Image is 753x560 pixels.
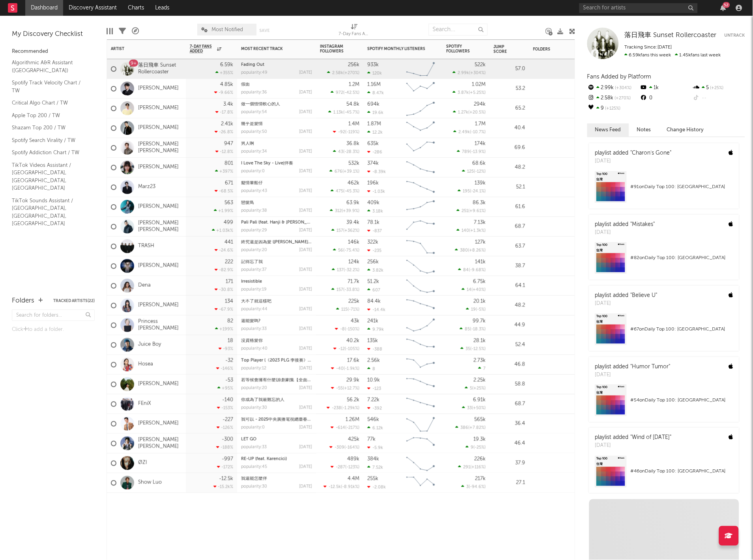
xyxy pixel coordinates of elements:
[348,62,360,67] div: 256k
[138,62,182,76] a: 落日飛車 Sunset Rollercoaster
[614,86,632,90] span: +304 %
[225,45,233,53] button: Filter by 7-Day Fans Added
[12,196,87,228] a: TikTok Sounds Assistant / [GEOGRAPHIC_DATA], [GEOGRAPHIC_DATA], [GEOGRAPHIC_DATA]
[475,181,486,186] div: 139k
[471,150,485,154] span: -13.9 %
[215,149,233,154] div: -12.8 %
[138,282,151,289] a: Dena
[138,164,179,171] a: [PERSON_NAME]
[241,260,312,264] div: 記得忘了我
[474,102,486,107] div: 294k
[241,142,312,146] div: 男人啊
[225,259,233,265] div: 222
[138,480,162,486] a: Show Luo
[215,169,233,174] div: +397 %
[138,437,182,450] a: [PERSON_NAME] [PERSON_NAME]
[138,243,154,250] a: TRASH
[475,240,486,245] div: 127k
[367,110,384,115] div: 19.6k
[587,123,629,136] button: News Feed
[589,242,739,280] a: #82onDaily Top 100: [GEOGRAPHIC_DATA]
[241,220,312,225] div: Pali Pali (feat. Hanji & 謝帝)
[241,228,267,233] div: popularity: 29
[335,170,343,174] span: 676
[631,396,733,405] div: # 54 on Daily Top 100: [GEOGRAPHIC_DATA]
[403,59,438,79] svg: Chart title
[225,161,233,166] div: 801
[494,64,525,74] div: 57.0
[241,240,312,245] div: 終究還是因為愛 (李浩瑋, PIZZALI, G5SH REMIX) [Live]
[472,161,486,166] div: 68.6k
[138,263,179,269] a: [PERSON_NAME]
[12,47,95,56] div: Recommended
[457,208,486,213] div: ( )
[721,5,726,11] button: 52
[367,102,380,107] div: 694k
[299,248,312,252] div: [DATE]
[212,228,233,233] div: +1.03k %
[241,477,267,481] a: 我還能怎麼伴
[471,189,485,194] span: -24.1 %
[463,189,470,194] span: 195
[241,201,312,205] div: 戀愛鳥
[631,222,655,227] a: "Mistakes"
[214,90,233,95] div: -9.66 %
[241,71,268,75] div: popularity: 49
[241,280,262,284] a: Irresistible
[403,79,438,99] svg: Chart title
[587,93,640,103] div: 2.58k
[458,189,486,194] div: ( )
[330,169,360,174] div: ( )
[221,121,233,127] div: 2.41k
[345,150,358,154] span: -28.3 %
[224,220,233,225] div: 499
[174,45,182,53] button: Filter by Artist
[458,91,469,95] span: 3.87k
[367,130,383,135] div: 12.2k
[345,248,358,253] span: -75.4 %
[475,259,486,265] div: 141k
[225,181,233,186] div: 671
[347,102,360,107] div: 54.8k
[259,28,270,33] button: Save
[343,209,358,213] span: +39.9 %
[12,99,87,107] a: Critical Algo Chart / TW
[589,314,739,351] a: #67onDaily Top 100: [GEOGRAPHIC_DATA]
[589,171,739,209] a: #91onDaily Top 100: [GEOGRAPHIC_DATA]
[494,242,525,251] div: 63.7
[138,105,179,112] a: [PERSON_NAME]
[12,78,87,95] a: Spotify Track Velocity Chart / TW
[595,157,672,165] div: [DATE]
[429,24,488,35] input: Search...
[367,161,379,166] div: 374k
[241,181,312,185] div: 癡情暈船仔
[241,142,254,146] a: 男人啊
[725,32,745,39] button: Untrack
[53,299,95,303] button: Tracked Artists(22)
[241,82,312,87] div: 假面
[462,229,469,233] span: 140
[693,83,745,93] div: 5
[367,240,378,245] div: 322k
[333,149,360,154] div: ( )
[241,161,312,166] div: I Love The Sky - Live|伴奏
[589,385,739,422] a: #54onDaily Top 100: [GEOGRAPHIC_DATA]
[453,129,486,134] div: ( )
[587,74,652,80] span: Fans Added by Platform
[494,183,525,192] div: 52.1
[367,248,382,253] div: -235
[367,228,382,233] div: -837
[336,189,343,194] span: 475
[241,398,285,402] a: 你成為了我最難忘的人
[138,85,179,92] a: [PERSON_NAME]
[241,102,280,106] a: 做一個惜情軟心的人
[457,228,486,233] div: ( )
[446,44,474,54] div: Spotify Followers
[138,342,161,348] a: Juice Boy
[241,378,329,383] a: 若等候會擁有什麼(原創劇集【全面管控】插曲
[338,248,343,253] span: 56
[587,103,640,114] div: 9
[220,62,233,67] div: 6.59k
[138,141,182,155] a: [PERSON_NAME] [PERSON_NAME]
[494,163,525,172] div: 48.2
